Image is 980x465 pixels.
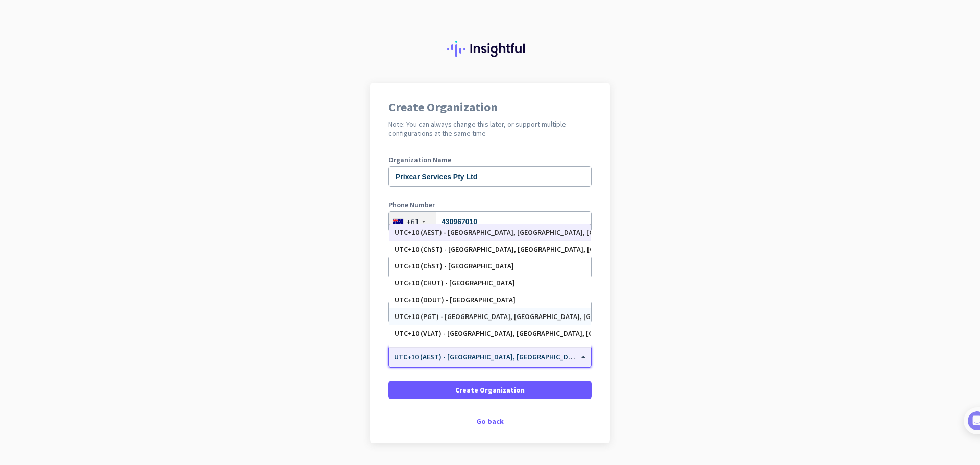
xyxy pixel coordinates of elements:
[388,166,592,187] input: What is the name of your organization?
[395,279,585,287] div: UTC+10 (CHUT) - [GEOGRAPHIC_DATA]
[447,41,533,57] img: Insightful
[388,381,592,399] button: Create Organization
[395,262,585,271] div: UTC+10 (ChST) - [GEOGRAPHIC_DATA]
[395,346,585,355] div: UTC+10.5 (LHST) - [PERSON_NAME]
[388,211,592,232] input: 2 1234 5678
[388,156,592,163] label: Organization Name
[395,228,585,237] div: UTC+10 (AEST) - [GEOGRAPHIC_DATA], [GEOGRAPHIC_DATA], [GEOGRAPHIC_DATA], [GEOGRAPHIC_DATA]
[406,216,419,227] div: +61
[388,291,592,298] label: Organization Size (Optional)
[395,329,585,338] div: UTC+10 (VLAT) - [GEOGRAPHIC_DATA], [GEOGRAPHIC_DATA], [GEOGRAPHIC_DATA], [GEOGRAPHIC_DATA]
[389,224,591,347] div: Options List
[388,201,592,208] label: Phone Number
[395,296,585,304] div: UTC+10 (DDUT) - [GEOGRAPHIC_DATA]
[388,336,592,343] label: Organization Time Zone
[395,245,585,254] div: UTC+10 (ChST) - [GEOGRAPHIC_DATA], [GEOGRAPHIC_DATA], [GEOGRAPHIC_DATA]-[PERSON_NAME][GEOGRAPHIC_...
[388,101,592,113] h1: Create Organization
[388,119,592,138] h2: Note: You can always change this later, or support multiple configurations at the same time
[455,385,525,395] span: Create Organization
[395,312,585,321] div: UTC+10 (PGT) - [GEOGRAPHIC_DATA], [GEOGRAPHIC_DATA], [GEOGRAPHIC_DATA][PERSON_NAME], [GEOGRAPHIC_...
[388,246,463,253] label: Organization language
[388,418,592,425] div: Go back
